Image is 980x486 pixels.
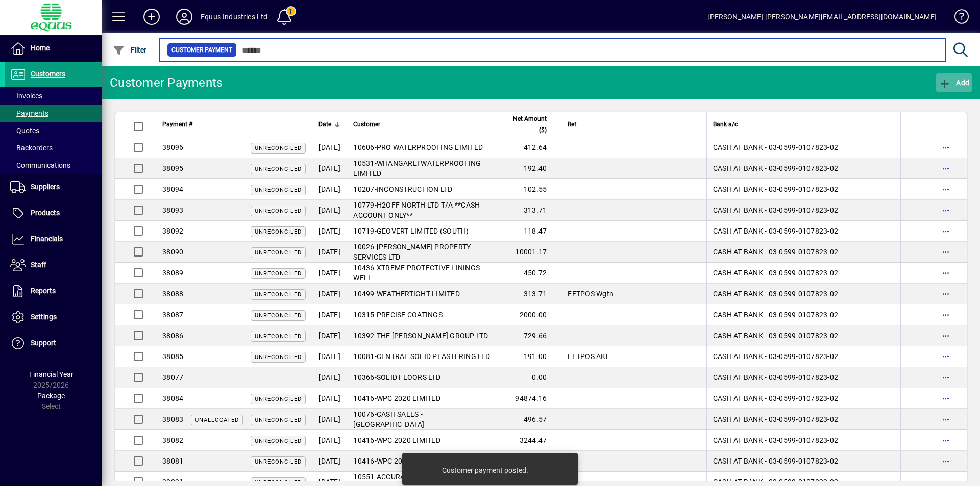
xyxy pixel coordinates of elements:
[713,478,838,486] span: CASH AT BANK - 03-0599-0107823-02
[5,87,102,105] a: Invoices
[347,346,500,367] td: -
[353,201,374,209] span: 10779
[312,242,347,263] td: [DATE]
[938,223,954,239] button: More options
[347,388,500,409] td: -
[5,122,102,139] a: Quotes
[938,139,954,156] button: More options
[312,263,347,284] td: [DATE]
[31,339,56,347] span: Support
[255,270,302,277] span: Unreconciled
[312,158,347,179] td: [DATE]
[312,325,347,346] td: [DATE]
[353,331,374,340] span: 10392
[162,269,183,277] span: 38089
[938,453,954,469] button: More options
[347,325,500,346] td: -
[947,2,967,35] a: Knowledge Base
[353,185,374,193] span: 10207
[162,143,183,151] span: 38096
[353,243,471,261] span: [PERSON_NAME] PROPERTY SERVICES LTD
[500,137,561,158] td: 412.64
[377,457,440,465] span: WPC 2020 LIMITED
[347,179,500,200] td: -
[312,367,347,388] td: [DATE]
[377,331,488,340] span: THE [PERSON_NAME] GROUP LTD
[312,221,347,242] td: [DATE]
[347,263,500,284] td: -
[171,45,232,55] span: Customer Payment
[568,119,700,130] div: Ref
[255,479,302,486] span: Unreconciled
[5,200,102,226] a: Products
[353,394,374,402] span: 10416
[377,436,440,444] span: WPC 2020 LIMITED
[713,311,838,319] span: CASH AT BANK - 03-0599-0107823-02
[255,249,302,256] span: Unreconciled
[312,430,347,451] td: [DATE]
[713,119,894,130] div: Bank a/c
[500,325,561,346] td: 729.66
[5,226,102,252] a: Financials
[500,430,561,451] td: 3244.47
[162,119,306,130] div: Payment #
[347,137,500,158] td: -
[938,411,954,427] button: More options
[31,313,57,321] span: Settings
[347,430,500,451] td: -
[5,304,102,330] a: Settings
[162,352,183,361] span: 38085
[31,287,56,295] span: Reports
[29,370,73,378] span: Financial Year
[377,352,490,361] span: CENTRAL SOLID PLASTERING LTD
[353,159,374,167] span: 10531
[377,311,443,319] span: PRECISE COATINGS
[10,126,39,135] span: Quotes
[5,174,102,200] a: Suppliers
[936,73,972,92] button: Add
[162,164,183,172] span: 38095
[255,208,302,214] span: Unreconciled
[713,290,838,298] span: CASH AT BANK - 03-0599-0107823-02
[938,160,954,176] button: More options
[500,263,561,284] td: 450.72
[353,264,480,282] span: XTREME PROTECTIVE LININGS WELL
[5,252,102,278] a: Staff
[10,109,48,117] span: Payments
[5,157,102,174] a: Communications
[938,432,954,448] button: More options
[353,264,374,272] span: 10436
[939,79,969,87] span: Add
[255,458,302,465] span: Unreconciled
[162,227,183,235] span: 38092
[713,164,838,172] span: CASH AT BANK - 03-0599-0107823-02
[442,465,528,475] div: Customer payment posted.
[113,46,147,54] span: Filter
[255,396,302,402] span: Unreconciled
[353,373,374,381] span: 10366
[938,348,954,365] button: More options
[312,137,347,158] td: [DATE]
[353,473,374,481] span: 10551
[506,113,547,136] span: Net Amount ($)
[31,235,63,243] span: Financials
[500,409,561,430] td: 496.57
[353,410,374,418] span: 10076
[31,44,50,52] span: Home
[255,354,302,361] span: Unreconciled
[10,92,42,100] span: Invoices
[938,202,954,218] button: More options
[353,119,380,130] span: Customer
[500,388,561,409] td: 94874.16
[162,290,183,298] span: 38088
[255,438,302,444] span: Unreconciled
[707,9,937,25] div: [PERSON_NAME] [PERSON_NAME][EMAIL_ADDRESS][DOMAIN_NAME]
[353,290,374,298] span: 10499
[5,330,102,356] a: Support
[713,415,838,423] span: CASH AT BANK - 03-0599-0107823-02
[377,227,469,235] span: GEOVERT LIMITED (SOUTH)
[195,417,239,423] span: Unallocated
[5,278,102,304] a: Reports
[255,291,302,298] span: Unreconciled
[347,451,500,472] td: -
